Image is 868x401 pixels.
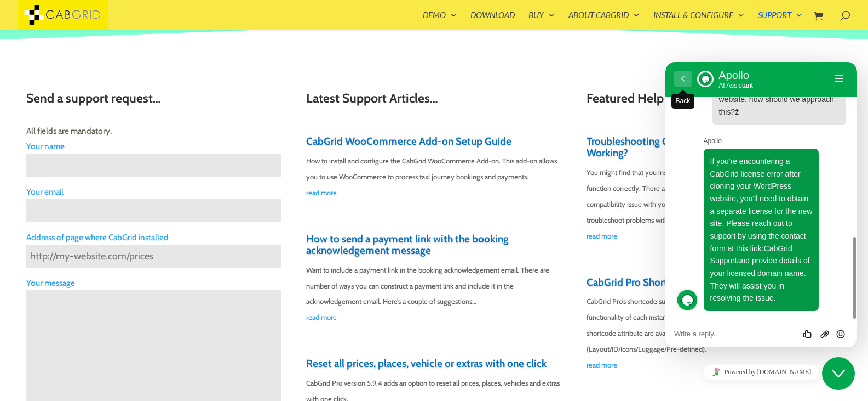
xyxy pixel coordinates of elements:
label: Address of page where CabGrid installed [26,230,282,245]
label: Your message [26,276,282,290]
a: Buy [528,11,555,30]
a: read more [587,357,842,373]
h2: Latest Support Articles… [306,92,562,111]
p: You might find that you install the CabGrid free or CabGrid Pro plugin and it does not function c... [587,165,842,228]
p: All fields are mandatory. [26,123,282,139]
iframe: chat widget [665,360,857,385]
a: read more [587,228,842,244]
a: Support [758,11,802,30]
a: About CabGrid [568,11,640,30]
a: Troubleshooting CabGrid WordPress Plugin Not Working? [587,135,798,159]
a: Download [470,11,515,30]
a: CabGrid Pro Shortcode Attributes [587,276,738,289]
iframe: chat widget [665,62,857,347]
iframe: chat widget [822,357,857,390]
a: Reset all prices, places, vehicle or extras with one click [306,357,547,370]
a: read more [306,185,562,201]
h2: Send a support request… [26,92,282,111]
label: Your email [26,185,282,199]
label: Your name [26,139,282,154]
input: http://my-website.com/prices [26,245,282,268]
a: CabGrid WooCommerce Add-on Setup Guide [306,135,511,148]
a: Demo [423,11,457,30]
h2: Featured Help Articles… [587,92,842,111]
a: How to send a payment link with the booking acknowledgement message [306,233,509,257]
a: read more [306,309,562,325]
p: Want to include a payment link in the booking acknowledgement email. There are number of ways you... [306,262,562,310]
a: Install & Configure [653,11,744,30]
p: How to install and configure the CabGrid WooCommerce Add-on. This add-on allows you to use WooCom... [306,153,562,185]
a: CabGrid Taxi Plugin [18,8,108,19]
p: CabGrid Pro’s shortcode supports attributes that can adjust the appearance and functionality of e... [587,293,842,357]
